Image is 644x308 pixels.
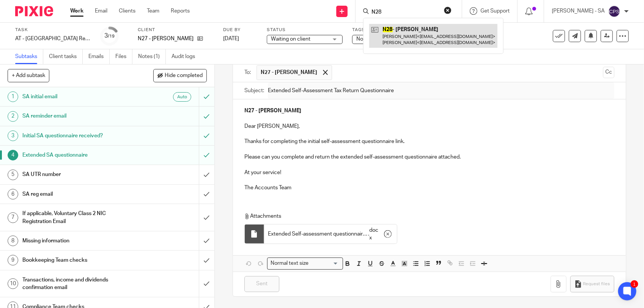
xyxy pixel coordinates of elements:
label: Subject: [244,87,264,94]
div: AT - SA Return - PE 05-04-2025 [15,35,91,42]
label: Tags [352,27,428,33]
h1: If applicable, Voluntary Class 2 NIC Registration Email [22,208,135,227]
button: Request files [570,276,614,293]
div: 4 [8,150,18,160]
div: 3 [8,130,18,141]
strong: N27 - [PERSON_NAME] [244,108,301,113]
label: To: [244,69,253,76]
h1: Extended SA questionnaire [22,149,135,161]
a: Notes (1) [138,49,166,64]
p: [PERSON_NAME] - SA [552,7,605,15]
a: Email [95,7,107,15]
button: Hide completed [153,69,207,82]
h1: SA reg email [22,189,135,200]
p: At your service! [244,169,614,176]
div: 2 [8,111,18,122]
h1: Missing information [22,235,135,247]
p: Attachments [244,212,605,220]
button: + Add subtask [8,69,49,82]
input: Search for option [311,259,339,267]
a: Audit logs [172,49,201,64]
span: N27 - [PERSON_NAME] [261,69,317,76]
div: 8 [8,236,18,246]
span: Normal text size [269,259,310,267]
div: 10 [8,278,18,289]
a: Work [70,7,83,15]
p: N27 - [PERSON_NAME] [138,35,194,42]
p: The Accounts Team [244,184,614,192]
img: svg%3E [608,5,620,17]
p: Dear [PERSON_NAME], [244,123,614,130]
input: Search [371,9,439,16]
h1: SA UTR number [22,169,135,180]
div: Auto [173,92,191,102]
h1: SA initial email [22,91,135,102]
a: Clients [119,7,135,15]
small: /19 [108,34,115,38]
label: Client [138,27,214,33]
div: AT - [GEOGRAPHIC_DATA] Return - PE [DATE] [15,35,91,42]
div: 7 [8,212,18,223]
a: Subtasks [15,49,43,64]
label: Status [267,27,343,33]
label: Task [15,27,91,33]
h1: Bookkeeping Team checks [22,255,135,266]
p: Please can you complete and return the extended self-assessment questionnaire attached. [244,153,614,169]
span: Hide completed [165,73,203,79]
span: [DATE] [223,36,239,41]
label: Due by [223,27,257,33]
h1: SA reminder email [22,110,135,122]
div: Search for option [267,258,343,269]
h1: Initial SA questionnaire received? [22,130,135,141]
span: Extended Self-assessment questionnaire 2024-25 [268,230,368,238]
input: Sent [244,276,279,292]
a: Files [115,49,132,64]
a: Team [147,7,159,15]
span: Request files [583,281,610,287]
span: No tags selected [356,36,397,42]
a: Reports [171,7,190,15]
div: 1 [631,280,638,288]
a: Emails [88,49,110,64]
span: docx [369,226,379,242]
div: 9 [8,255,18,266]
div: 5 [8,170,18,180]
p: Thanks for completing the initial self-assessment questionnaire link. [244,138,614,145]
span: Get Support [480,8,510,14]
div: 3 [105,31,115,40]
div: 6 [8,189,18,200]
div: . [264,225,397,244]
button: Clear [444,6,452,14]
div: 1 [8,91,18,102]
h1: Transactions, income and dividends confirmation email [22,274,135,294]
a: Client tasks [49,49,83,64]
span: Waiting on client [271,36,310,42]
button: Cc [603,67,614,78]
img: Pixie [15,6,53,16]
